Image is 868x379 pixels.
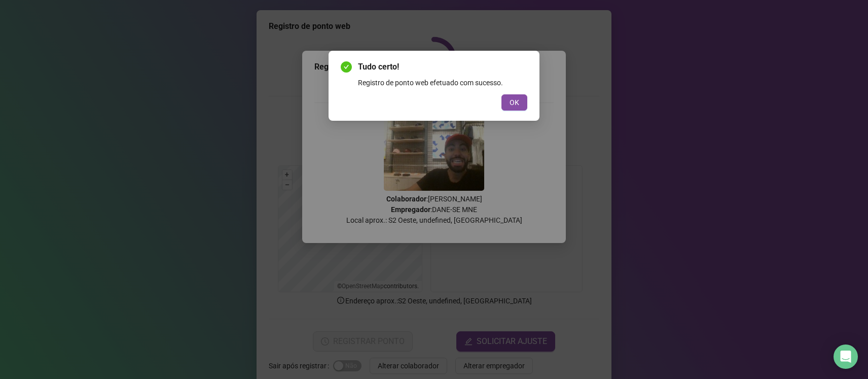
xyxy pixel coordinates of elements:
div: Registro de ponto web efetuado com sucesso. [358,77,527,88]
button: OK [501,94,527,111]
div: Open Intercom Messenger [834,344,858,369]
span: OK [510,97,519,108]
span: check-circle [341,61,352,73]
span: Tudo certo! [358,61,527,73]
